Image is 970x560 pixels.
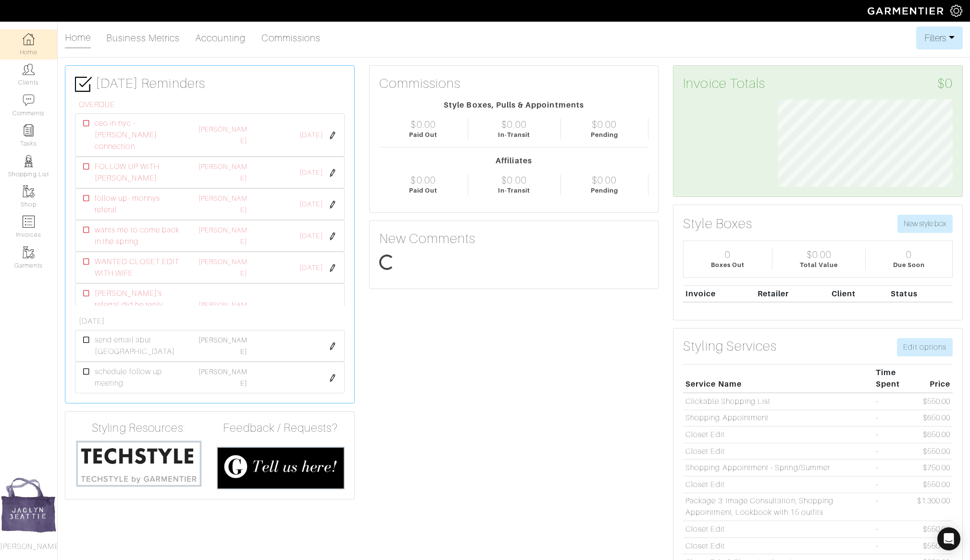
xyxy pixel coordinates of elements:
[299,168,323,178] span: [DATE]
[873,426,915,443] td: -
[329,169,336,177] img: pen-cf24a1663064a2ec1b9c1bd2387e9de7a2fa800b781884d57f21acf72779bad2.png
[95,224,180,247] span: wants me to come back in the spring
[873,460,915,476] td: -
[199,226,248,245] a: [PERSON_NAME]
[329,264,336,272] img: pen-cf24a1663064a2ec1b9c1bd2387e9de7a2fa800b781884d57f21acf72779bad2.png
[299,130,323,141] span: [DATE]
[592,174,617,186] div: $0.00
[65,28,91,49] a: Home
[683,537,873,554] td: Closet Edit
[592,119,617,130] div: $0.00
[906,249,912,260] div: 0
[915,365,953,393] th: Price
[199,368,248,387] a: [PERSON_NAME]
[106,28,180,48] a: Business Metrics
[95,288,180,334] span: [PERSON_NAME]'s referral did he reply about [GEOGRAPHIC_DATA]?
[199,301,248,320] a: [PERSON_NAME]
[75,421,202,435] h4: Styling Resources:
[683,493,873,521] td: Package 3: Image Consultation, Shopping Appointment, Lookbook with 15 outfits
[915,493,953,521] td: $1,300.00
[807,249,832,260] div: $0.00
[873,410,915,426] td: -
[915,521,953,538] td: $550.00
[75,75,345,93] h3: [DATE] Reminders
[75,439,202,488] img: techstyle-93310999766a10050dc78ceb7f971a75838126fd19372ce40ba20cdf6a89b94b.png
[873,365,915,393] th: Time Spent
[501,174,526,186] div: $0.00
[873,493,915,521] td: -
[95,256,180,279] span: WANTED CLOSET EDIT WITH WIFE
[873,521,915,538] td: -
[217,447,344,489] img: feedback_requests-3821251ac2bd56c73c230f3229a5b25d6eb027adea667894f41107c140538ee0.png
[299,263,323,273] span: [DATE]
[755,285,829,302] th: Retailer
[683,410,873,426] td: Shopping Appointment
[379,99,649,111] div: Style Boxes, Pulls & Appointments
[329,201,336,208] img: pen-cf24a1663064a2ec1b9c1bd2387e9de7a2fa800b781884d57f21acf72779bad2.png
[916,26,963,49] button: Filters
[591,186,618,195] div: Pending
[725,249,731,260] div: 0
[915,443,953,460] td: $550.00
[23,94,35,106] img: comment-icon-a0a6a9ef722e966f86d9cbdc48e553b5cf19dbc54f86b18d962a5391bc8f6eb6.png
[873,476,915,493] td: -
[683,426,873,443] td: Closet Edit
[711,260,745,269] div: Boxes Out
[915,476,953,493] td: $550.00
[915,460,953,476] td: $750.00
[683,521,873,538] td: Closet Edit
[329,374,336,382] img: pen-cf24a1663064a2ec1b9c1bd2387e9de7a2fa800b781884d57f21acf72779bad2.png
[683,460,873,476] td: Shopping Appointment - Spring/Summer
[195,28,246,48] a: Accounting
[23,155,35,167] img: stylists-icon-eb353228a002819b7ec25b43dbf5f0378dd9e0616d9560372ff212230b889e62.png
[79,317,345,326] h6: [DATE]
[299,231,323,242] span: [DATE]
[261,28,321,48] a: Commissions
[23,33,35,45] img: dashboard-icon-dbcd8f5a0b271acd01030246c82b418ddd0df26cd7fceb0bd07c9910d44c42f6.png
[95,366,180,389] span: schedule follow up meeting
[889,285,953,302] th: Status
[683,393,873,410] td: Clickable Shopping List
[915,410,953,426] td: $650.00
[95,334,180,357] span: send email abut [GEOGRAPHIC_DATA]
[95,161,180,184] span: FOLLOW UP WITH [PERSON_NAME]
[23,63,35,75] img: clients-icon-6bae9207a08558b7cb47a8932f037763ab4055f8c8b6bfacd5dc20c3e0201464.png
[829,285,888,302] th: Client
[79,100,345,110] h6: OVERDUE
[893,260,925,269] div: Due Soon
[950,5,962,17] img: gear-icon-white-bd11855cb880d31180b6d7d6211b90ccbf57a29d726f0c71d8c61bd08dd39cc2.png
[683,75,953,92] h3: Invoice Totals
[95,118,180,152] span: ceo in nyc - [PERSON_NAME] connection
[217,421,344,435] h4: Feedback / Requests?
[199,163,248,182] a: [PERSON_NAME]
[329,342,336,350] img: pen-cf24a1663064a2ec1b9c1bd2387e9de7a2fa800b781884d57f21acf72779bad2.png
[498,186,531,195] div: In-Transit
[410,174,435,186] div: $0.00
[863,2,950,19] img: garmentier-logo-header-white-b43fb05a5012e4ada735d5af1a66efaba907eab6374d6393d1fbf88cb4ef424d.png
[937,75,953,92] span: $0
[873,537,915,554] td: -
[915,393,953,410] td: $550.00
[873,393,915,410] td: -
[23,124,35,136] img: reminder-icon-8004d30b9f0a5d33ae49ab947aed9ed385cf756f9e5892f1edd6e32f2345188e.png
[329,132,336,139] img: pen-cf24a1663064a2ec1b9c1bd2387e9de7a2fa800b781884d57f21acf72779bad2.png
[501,119,526,130] div: $0.00
[683,443,873,460] td: Closet Edit
[329,232,336,240] img: pen-cf24a1663064a2ec1b9c1bd2387e9de7a2fa800b781884d57f21acf72779bad2.png
[199,125,248,145] a: [PERSON_NAME]
[23,246,35,258] img: garments-icon-b7da505a4dc4fd61783c78ac3ca0ef83fa9d6f193b1c9dc38574b1d14d53ca28.png
[915,426,953,443] td: $650.00
[409,130,437,139] div: Paid Out
[683,476,873,493] td: Closet Edit
[379,75,461,92] h3: Commissions
[683,338,777,354] h3: Styling Services
[591,130,618,139] div: Pending
[199,336,248,355] a: [PERSON_NAME]
[937,527,960,550] div: Open Intercom Messenger
[23,216,35,228] img: orders-icon-0abe47150d42831381b5fb84f609e132dff9fe21cb692f30cb5eec754e2cba89.png
[299,199,323,210] span: [DATE]
[897,215,953,233] button: New style box
[897,338,953,356] a: Edit options
[379,155,649,167] div: Affiliates
[683,365,873,393] th: Service Name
